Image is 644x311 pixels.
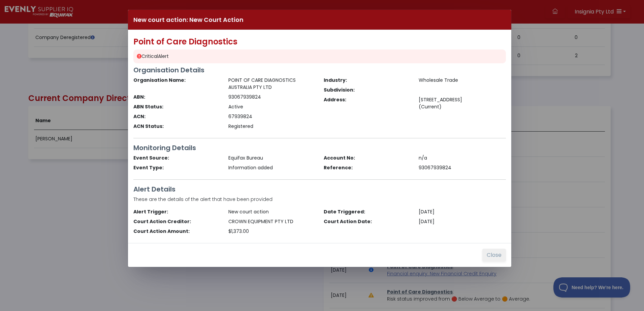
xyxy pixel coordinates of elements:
p: These are the details of the alert that have been provided [133,196,506,203]
div: Alert [133,49,506,63]
h2: Point of Care Diagnostics [133,37,506,47]
h3: Organisation Details [133,66,506,74]
div: 93067939824 [415,164,510,171]
div: Alert Trigger: [129,208,225,215]
div: ABN: [129,94,225,101]
h3: Monitoring Details [133,144,506,152]
div: Address: [320,96,415,110]
div: Equifax Bureau [224,154,320,162]
div: ACN Status: [129,123,225,130]
div: Court Action Creditor: [129,218,225,225]
div: Wholesale Trade [415,77,510,84]
div: 67939824 [224,113,320,120]
div: Event Type: [129,164,225,171]
div: Active [224,103,320,110]
div: n/a [415,154,510,162]
div: Event Source: [129,154,225,162]
div: Date Triggered: [320,208,415,215]
div: [STREET_ADDRESS] (Current) [415,96,510,110]
div: Industry: [320,77,415,84]
h4: New court action: New Court Action [133,15,244,24]
h3: Alert Details [133,185,506,193]
div: [DATE] [415,208,510,215]
div: Information added [224,164,320,171]
div: [DATE] [415,218,510,225]
div: Registered [224,123,320,130]
div: Reference: [320,164,415,171]
div: ACN: [129,113,225,120]
div: Account No: [320,154,415,162]
div: ABN Status: [129,103,225,110]
div: Court Action Date: [320,218,415,225]
span: Critical [141,53,158,60]
div: New court action [224,208,320,215]
div: Court Action Amount: [129,228,225,235]
div: POINT OF CARE DIAGNOSTICS AUSTRALIA PTY LTD [224,77,320,91]
div: CROWN EQUIPMENT PTY LTD [224,218,320,225]
div: $1,373.00 [224,228,320,235]
button: Close [482,249,506,262]
div: Organisation Name: [129,77,225,91]
div: 93067939824 [224,94,320,101]
div: Subdivision: [320,87,415,94]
